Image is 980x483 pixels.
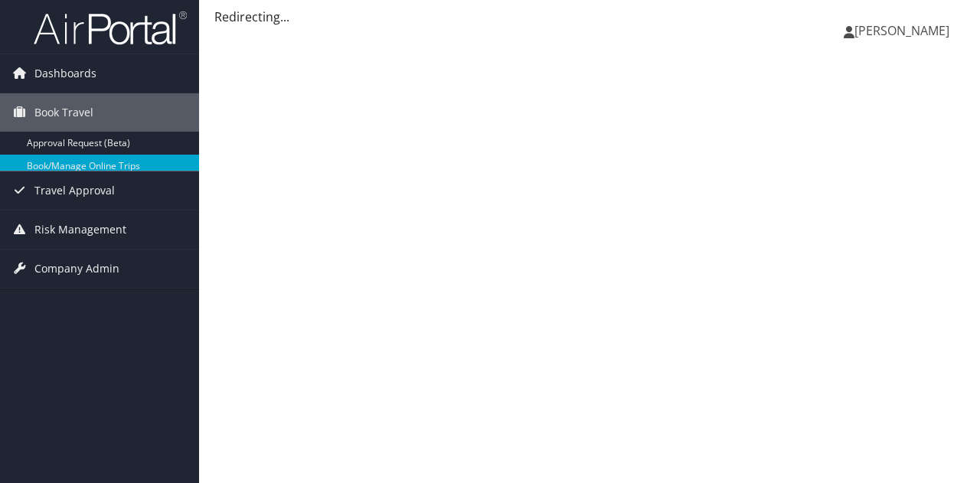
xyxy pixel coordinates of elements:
span: Company Admin [34,250,119,288]
span: Risk Management [34,210,126,249]
span: Travel Approval [34,171,115,210]
span: Book Travel [34,93,93,132]
div: Redirecting... [214,8,965,26]
span: Dashboards [34,54,96,93]
span: [PERSON_NAME] [854,22,949,39]
a: [PERSON_NAME] [844,8,965,54]
img: airportal-logo.png [34,10,187,46]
